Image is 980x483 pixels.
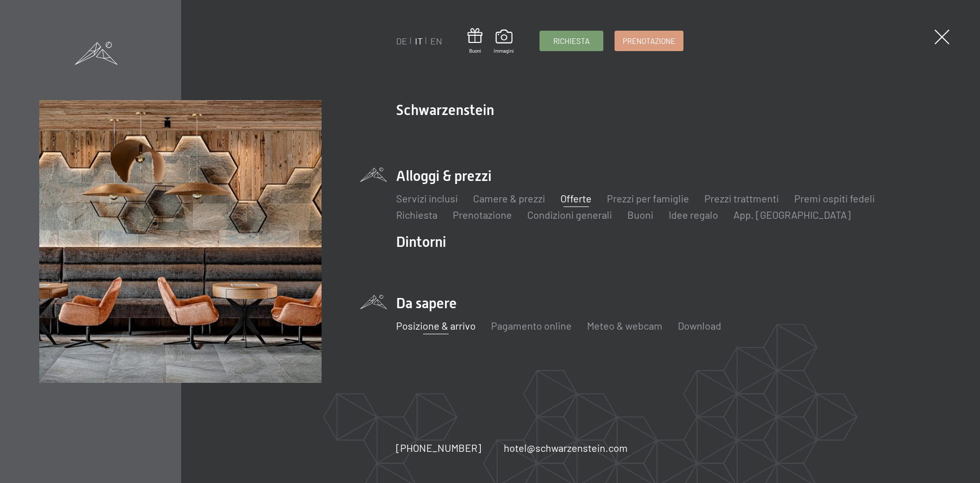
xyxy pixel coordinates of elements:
[415,35,423,47] a: IT
[527,209,612,221] a: Condizioni generali
[587,319,663,332] a: Meteo & webcam
[491,319,572,332] a: Pagamento online
[430,35,442,47] a: EN
[473,192,545,204] a: Camere & prezzi
[494,30,514,54] a: Immagini
[553,36,590,47] span: Richiesta
[733,209,851,221] a: App. [GEOGRAPHIC_DATA]
[396,441,481,455] a: [PHONE_NUMBER]
[396,192,458,204] a: Servizi inclusi
[396,442,481,454] span: [PHONE_NUMBER]
[669,209,718,221] a: Idee regalo
[396,209,437,221] a: Richiesta
[607,192,689,204] a: Prezzi per famiglie
[494,47,514,54] span: Immagini
[453,209,512,221] a: Prenotazione
[615,31,683,51] a: Prenotazione
[627,209,653,221] a: Buoni
[540,31,603,51] a: Richiesta
[396,35,407,47] a: DE
[468,47,482,54] span: Buoni
[468,28,482,54] a: Buoni
[678,319,721,332] a: Download
[560,192,592,204] a: Offerte
[794,192,875,204] a: Premi ospiti fedeli
[39,100,322,383] img: [Translate to Italienisch:]
[704,192,779,204] a: Prezzi trattmenti
[504,441,628,455] a: hotel@schwarzenstein.com
[396,319,476,332] a: Posizione & arrivo
[623,36,675,47] span: Prenotazione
